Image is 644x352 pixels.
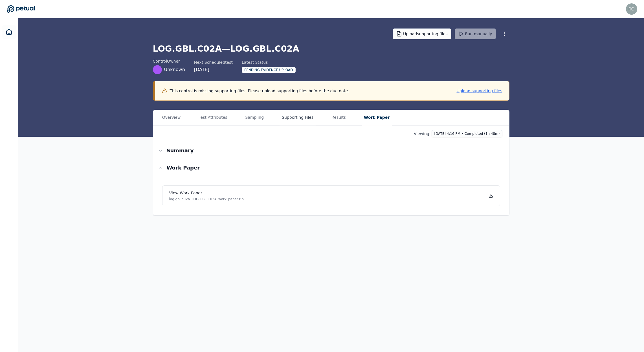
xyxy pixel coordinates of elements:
button: Run manually [455,28,496,39]
h1: LOG.GBL.C02A — LOG.GBL.C02A [153,44,509,54]
p: log.gbl.c02a_LOG.GBL.C02A_work_paper.zip [169,197,244,201]
h3: Work paper [167,164,200,172]
button: Overview [160,110,183,125]
button: More Options [499,29,509,39]
img: roberto+amd@petual.ai [626,3,637,15]
a: Dashboard [2,25,16,39]
div: control Owner [153,58,185,64]
button: Supporting Files [280,110,316,125]
a: Go to Dashboard [7,5,35,13]
div: Pending Evidence Upload [242,67,296,73]
span: Unknown [164,66,185,73]
button: Sampling [243,110,266,125]
div: Next Scheduled test [194,60,233,65]
button: Summary [153,142,509,159]
button: Test Attributes [196,110,229,125]
div: Latest Status [242,60,296,65]
h3: Summary [167,147,194,155]
button: Uploadsupporting files [393,28,451,39]
button: [DATE] 4:16 PM • Completed (1h 48m) [432,130,502,137]
button: Work Paper [362,110,392,125]
p: Viewing: [414,131,431,137]
button: Work paper [153,159,509,176]
button: Upload supporting files [457,88,502,94]
p: This control is missing supporting files. Please upload supporting files before the due date. [170,88,349,94]
h4: View work paper [169,190,244,196]
button: Results [329,110,348,125]
div: [DATE] [194,66,233,73]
